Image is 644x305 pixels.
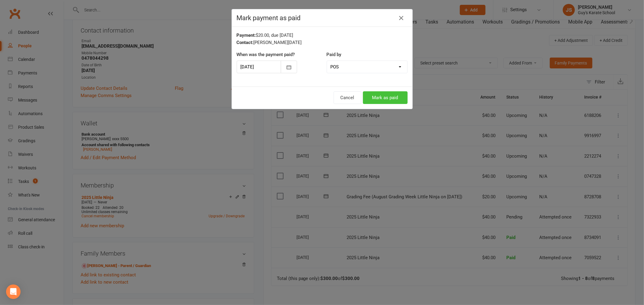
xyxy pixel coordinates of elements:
strong: Payment: [237,33,256,38]
label: Paid by [327,51,341,58]
div: Open Intercom Messenger [6,285,21,299]
div: $20.00, due [DATE] [237,32,408,39]
button: Cancel [334,91,361,104]
button: Close [397,13,406,23]
label: When was the payment paid? [237,51,295,58]
div: [PERSON_NAME][DATE] [237,39,408,46]
strong: Contact: [237,40,254,45]
button: Mark as paid [363,91,408,104]
h4: Mark payment as paid [237,14,408,22]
